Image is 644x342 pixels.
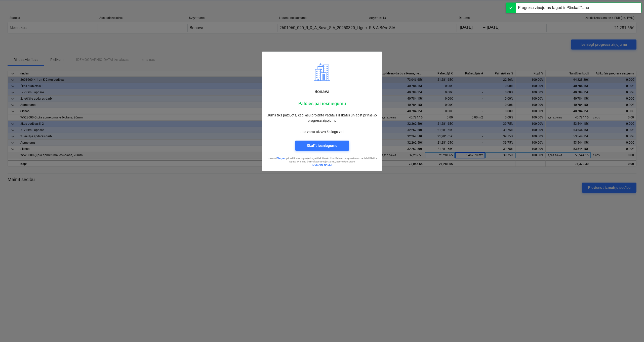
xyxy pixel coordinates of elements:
[266,101,378,107] p: Paldies par iesniegumu
[307,142,337,149] div: Skatīt iesniegumu
[312,163,332,166] a: [DOMAIN_NAME]
[295,141,349,151] button: Skatīt iesniegumu
[518,5,589,11] div: Progresa ziņojums tagad ir Pārskatīšana
[266,113,378,123] p: Jums tiks paziņots, kad jūsu projekta vadītājs izskatīs un apstiprinās šo progresa ziņojumu
[266,157,378,163] p: Izmantot pārvaldīt savus projektus, reāllaikā izsekot budžetam, prognozēm un rentabilitātei. Lai ...
[266,129,378,135] p: Jūs varat aizvērt šo logu vai
[277,157,286,160] a: Planyard
[266,89,378,95] p: Bonava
